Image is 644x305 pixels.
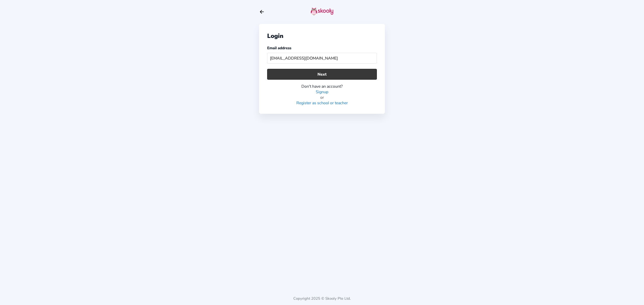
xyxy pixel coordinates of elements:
a: Register as school or teacher [296,100,348,106]
img: skooly-logo.png [311,7,333,15]
div: Login [267,32,377,40]
label: Email address [267,45,291,50]
a: Signup [316,89,328,95]
div: or [267,95,377,100]
button: arrow back outline [259,9,265,15]
input: Your email address [267,53,377,64]
div: Don't have an account? [267,84,377,89]
button: Next [267,69,377,80]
